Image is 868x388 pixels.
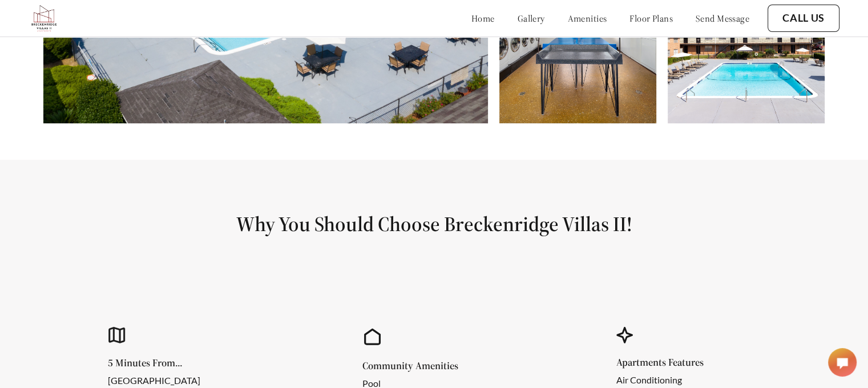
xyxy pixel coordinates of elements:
[27,211,841,237] h1: Why You Should Choose Breckenridge Villas II!
[616,373,706,387] li: Air Conditioning
[768,5,839,32] button: Call Us
[782,12,825,25] a: Call Us
[29,3,59,34] img: Company logo
[616,357,725,367] h5: Apartments Features
[108,358,219,368] h5: 5 Minutes From...
[108,374,200,387] li: [GEOGRAPHIC_DATA]
[696,13,749,24] a: send message
[362,361,482,371] h5: Community Amenities
[518,13,545,24] a: gallery
[629,13,673,24] a: floor plans
[568,13,607,24] a: amenities
[471,13,495,24] a: home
